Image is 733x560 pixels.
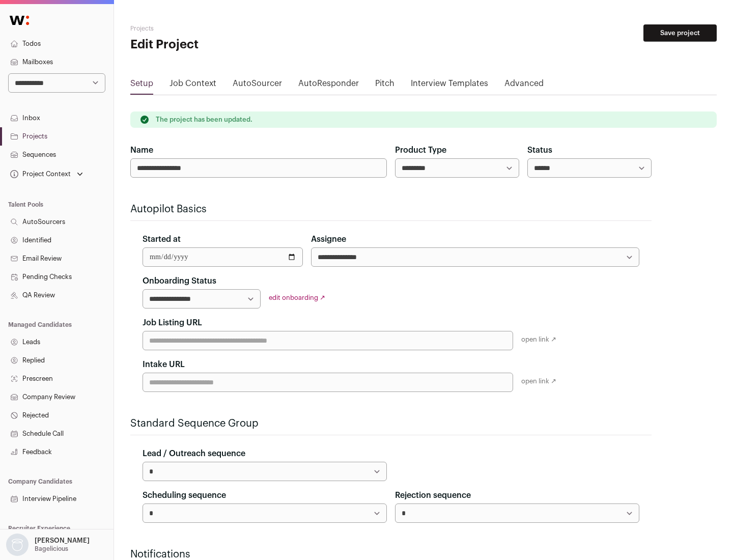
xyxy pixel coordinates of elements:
label: Scheduling sequence [143,489,226,501]
label: Product Type [395,144,446,156]
a: AutoSourcer [233,77,282,94]
button: Open dropdown [8,167,85,181]
a: Pitch [375,77,394,94]
h2: Projects [130,24,326,33]
h2: Autopilot Basics [130,202,652,216]
label: Rejection sequence [395,489,471,501]
button: Open dropdown [4,534,92,556]
button: Save project [643,24,717,42]
a: Advanced [504,77,544,94]
img: nopic.png [6,534,29,556]
p: The project has been updated. [156,116,252,124]
label: Name [130,144,153,156]
label: Intake URL [143,358,185,371]
p: Bagelicious [35,545,68,553]
h2: Standard Sequence Group [130,416,652,431]
img: Wellfound [4,10,35,31]
a: Interview Templates [411,77,488,94]
a: edit onboarding ↗ [269,294,325,301]
div: Project Context [8,170,71,178]
label: Assignee [311,233,346,245]
label: Started at [143,233,181,245]
label: Status [527,144,552,156]
a: AutoResponder [298,77,359,94]
a: Setup [130,77,153,94]
label: Lead / Outreach sequence [143,447,245,460]
label: Onboarding Status [143,275,216,287]
label: Job Listing URL [143,317,202,329]
h1: Edit Project [130,37,326,53]
p: [PERSON_NAME] [35,537,90,545]
a: Job Context [170,77,216,94]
